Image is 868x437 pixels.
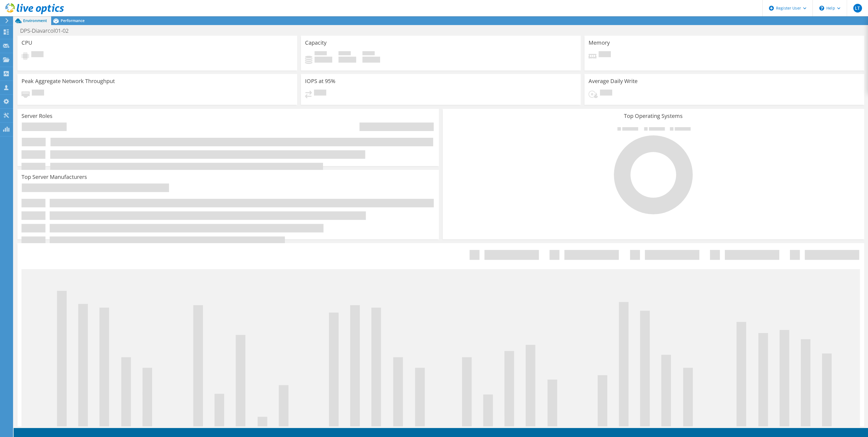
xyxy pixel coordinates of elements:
span: Pending [600,90,612,97]
span: LT [853,4,862,13]
h1: DPS-Diavarcol01-02 [18,28,77,34]
span: Used [315,51,327,57]
h3: Server Roles [21,113,53,119]
h4: 0 GiB [338,57,356,63]
span: Environment [23,18,47,23]
h4: 0 GiB [362,57,380,63]
h3: Average Daily Write [589,78,638,84]
h3: Top Server Manufacturers [21,174,87,180]
h4: 0 GiB [315,57,332,63]
span: Total [362,51,375,57]
h3: Capacity [305,40,327,46]
span: Pending [32,90,44,97]
span: Pending [599,51,611,59]
h3: CPU [21,40,32,46]
h3: Peak Aggregate Network Throughput [21,78,115,84]
h3: Top Operating Systems [447,113,860,119]
svg: \n [819,6,824,11]
span: Pending [314,90,326,97]
span: Free [338,51,351,57]
h3: IOPS at 95% [305,78,335,84]
span: Performance [61,18,85,23]
span: Pending [31,51,44,59]
h3: Memory [589,40,610,46]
